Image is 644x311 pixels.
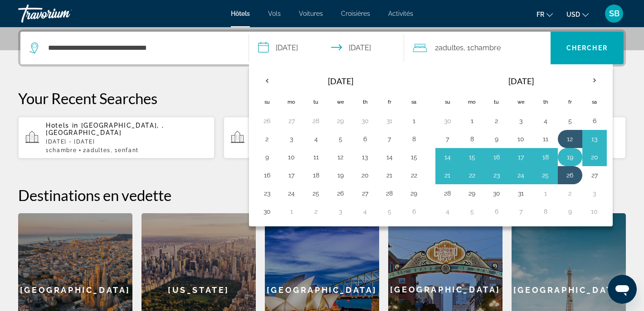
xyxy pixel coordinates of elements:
[224,116,420,159] button: Hotels in [GEOGRAPHIC_DATA], [GEOGRAPHIC_DATA] (PAR)[DATE] - [DATE]1Chambre2Adultes
[538,169,553,182] button: Day 25
[563,151,577,163] button: Day 19
[18,186,626,204] h2: Destinations en vedette
[255,70,426,220] table: Left calendar grid
[489,205,504,218] button: Day 6
[489,151,504,163] button: Day 16
[609,9,620,18] span: SB
[341,10,370,17] a: Croisières
[587,151,602,163] button: Day 20
[514,187,528,200] button: Day 31
[440,115,455,127] button: Day 30
[538,115,553,127] button: Day 4
[358,187,372,200] button: Day 27
[465,187,479,200] button: Day 29
[118,147,139,153] span: Enfant
[566,44,608,52] span: Chercher
[460,70,582,92] th: [DATE]
[514,205,528,218] button: Day 7
[83,147,110,153] span: 2
[268,10,281,17] a: Vols
[465,115,479,127] button: Day 1
[382,169,397,182] button: Day 21
[18,116,215,159] button: Hotels in [GEOGRAPHIC_DATA], , [GEOGRAPHIC_DATA][DATE] - [DATE]1Chambre2Adultes, 1Enfant
[563,169,577,182] button: Day 26
[46,139,207,145] p: [DATE] - [DATE]
[537,11,544,18] span: fr
[439,43,463,52] span: Adultes
[563,115,577,127] button: Day 5
[46,122,78,129] span: Hotels in
[255,70,279,91] button: Previous month
[249,32,405,64] button: Select check in and out date
[111,147,139,153] span: , 1
[260,133,274,145] button: Day 2
[470,43,501,52] span: Chambre
[20,32,624,64] div: Search widget
[333,205,348,218] button: Day 3
[538,205,553,218] button: Day 8
[333,151,348,163] button: Day 12
[435,42,463,54] span: 2
[382,133,397,145] button: Day 7
[333,187,348,200] button: Day 26
[514,133,528,145] button: Day 10
[382,151,397,163] button: Day 14
[87,147,111,153] span: Adultes
[388,10,413,17] span: Activités
[440,169,455,182] button: Day 21
[407,151,421,163] button: Day 15
[465,133,479,145] button: Day 8
[279,70,402,92] th: [DATE]
[333,169,348,182] button: Day 19
[49,147,77,153] span: Chambre
[435,70,607,220] table: Right calendar grid
[538,187,553,200] button: Day 1
[284,115,299,127] button: Day 27
[587,205,602,218] button: Day 10
[587,115,602,127] button: Day 6
[587,133,602,145] button: Day 13
[18,2,109,25] a: Travorium
[284,151,299,163] button: Day 10
[382,205,397,218] button: Day 5
[358,151,372,163] button: Day 13
[284,187,299,200] button: Day 24
[582,70,607,91] button: Next month
[563,205,577,218] button: Day 9
[46,122,164,136] span: [GEOGRAPHIC_DATA], , [GEOGRAPHIC_DATA]
[407,115,421,127] button: Day 1
[602,4,626,23] button: User Menu
[489,133,504,145] button: Day 9
[465,151,479,163] button: Day 15
[309,151,323,163] button: Day 11
[309,169,323,182] button: Day 18
[260,151,274,163] button: Day 9
[299,10,323,17] span: Voitures
[587,169,602,182] button: Day 27
[514,169,528,182] button: Day 24
[382,187,397,200] button: Day 28
[407,205,421,218] button: Day 6
[465,205,479,218] button: Day 5
[440,187,455,200] button: Day 28
[537,8,553,21] button: Change language
[465,169,479,182] button: Day 22
[538,133,553,145] button: Day 11
[382,115,397,127] button: Day 31
[587,187,602,200] button: Day 3
[260,169,274,182] button: Day 16
[566,11,580,18] span: USD
[563,187,577,200] button: Day 2
[231,10,250,17] span: Hôtels
[514,115,528,127] button: Day 3
[309,133,323,145] button: Day 4
[563,133,577,145] button: Day 12
[260,205,274,218] button: Day 30
[358,205,372,218] button: Day 4
[47,41,235,55] input: Search hotel destination
[309,187,323,200] button: Day 25
[407,133,421,145] button: Day 8
[538,151,553,163] button: Day 18
[440,205,455,218] button: Day 4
